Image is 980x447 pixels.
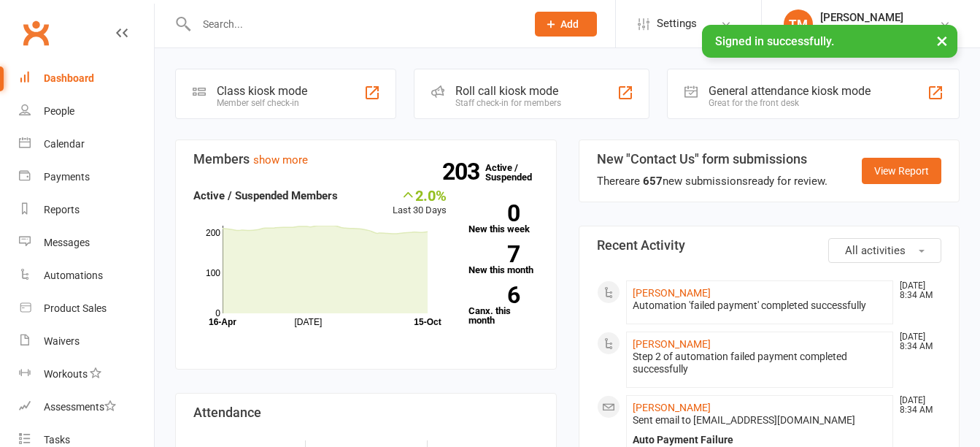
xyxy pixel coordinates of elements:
[44,72,94,84] div: Dashboard
[44,368,88,380] div: Workouts
[19,95,154,128] a: People
[709,84,871,98] div: General attendance kiosk mode
[19,128,154,161] a: Calendar
[393,187,447,203] div: 2.0%
[44,401,116,413] div: Assessments
[455,98,561,108] div: Staff check-in for members
[468,286,539,325] a: 6Canx. this month
[633,402,711,413] a: [PERSON_NAME]
[19,226,154,259] a: Messages
[892,332,941,351] time: [DATE] 8:34 AM
[19,391,154,424] a: Assessments
[560,18,579,30] span: Add
[44,204,80,215] div: Reports
[44,171,90,183] div: Payments
[253,153,308,167] a: show more
[193,405,539,420] h3: Attendance
[468,284,520,306] strong: 6
[633,338,711,350] a: [PERSON_NAME]
[18,15,54,51] a: Clubworx
[19,292,154,325] a: Product Sales
[19,259,154,292] a: Automations
[597,238,942,253] h3: Recent Activity
[19,325,154,358] a: Waivers
[862,158,941,184] a: View Report
[633,299,887,312] div: Automation 'failed payment' completed successfully
[19,62,154,95] a: Dashboard
[845,244,906,257] span: All activities
[442,161,485,183] strong: 203
[633,434,887,446] div: Auto Payment Failure
[929,25,955,56] button: ×
[44,105,74,117] div: People
[597,172,827,190] div: There are new submissions ready for review.
[44,270,103,281] div: Automations
[820,24,903,37] div: BUC Fitness
[44,138,85,150] div: Calendar
[44,237,90,248] div: Messages
[455,84,561,98] div: Roll call kiosk mode
[633,351,887,375] div: Step 2 of automation failed payment completed successfully
[217,98,307,108] div: Member self check-in
[44,434,70,446] div: Tasks
[44,302,107,314] div: Product Sales
[715,34,834,48] span: Signed in successfully.
[820,11,903,24] div: [PERSON_NAME]
[633,287,711,299] a: [PERSON_NAME]
[192,14,516,34] input: Search...
[19,358,154,391] a: Workouts
[485,152,549,193] a: 203Active / Suspended
[19,161,154,194] a: Payments
[468,202,520,224] strong: 0
[193,152,539,167] h3: Members
[468,243,520,265] strong: 7
[657,7,697,40] span: Settings
[468,205,539,234] a: 0New this week
[892,281,941,300] time: [DATE] 8:34 AM
[828,238,941,263] button: All activities
[643,175,663,188] strong: 657
[597,152,827,167] h3: New "Contact Us" form submissions
[892,396,941,415] time: [DATE] 8:34 AM
[193,189,338,202] strong: Active / Suspended Members
[217,84,307,98] div: Class kiosk mode
[784,9,813,39] div: TM
[19,194,154,226] a: Reports
[709,98,871,108] div: Great for the front desk
[44,335,80,347] div: Waivers
[535,12,597,37] button: Add
[633,414,855,426] span: Sent email to [EMAIL_ADDRESS][DOMAIN_NAME]
[468,245,539,275] a: 7New this month
[393,187,447,218] div: Last 30 Days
